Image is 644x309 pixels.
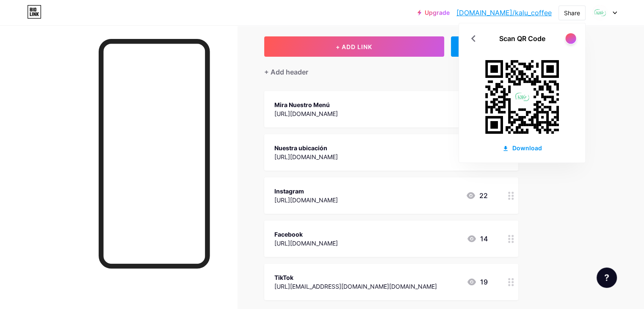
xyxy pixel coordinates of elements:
[274,239,338,248] div: [URL][DOMAIN_NAME]
[467,277,488,287] div: 19
[274,100,338,109] div: Mira Nuestro Menú
[502,143,542,152] div: Download
[467,234,488,244] div: 14
[456,8,552,18] a: [DOMAIN_NAME]/kalu_coffee
[274,196,338,204] div: [URL][DOMAIN_NAME]
[274,109,338,118] div: [URL][DOMAIN_NAME]
[499,33,545,44] div: Scan QR Code
[564,8,580,17] div: Share
[592,5,608,21] img: Fran AC
[274,273,437,282] div: TikTok
[466,190,488,201] div: 22
[336,43,372,50] span: + ADD LINK
[264,36,444,57] button: + ADD LINK
[451,36,518,57] div: + ADD EMBED
[264,67,308,77] div: + Add header
[274,143,338,152] div: Nuestra ubicación
[274,230,338,239] div: Facebook
[274,152,338,161] div: [URL][DOMAIN_NAME]
[274,282,437,291] div: [URL][EMAIL_ADDRESS][DOMAIN_NAME][DOMAIN_NAME]
[417,9,450,16] a: Upgrade
[274,187,338,196] div: Instagram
